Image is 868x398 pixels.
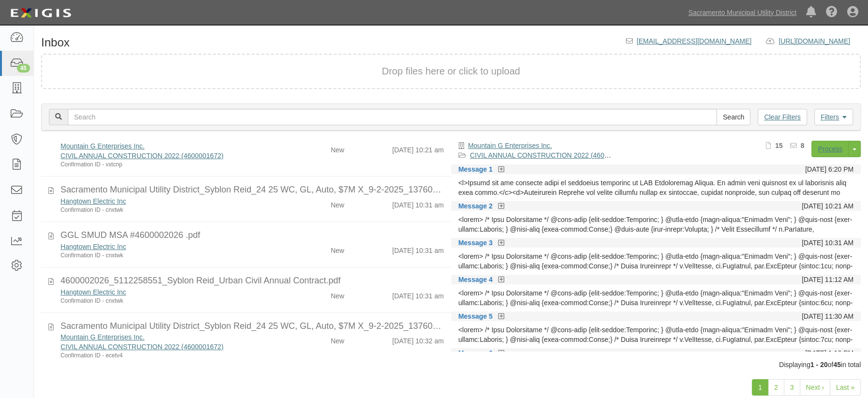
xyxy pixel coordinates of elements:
h1: Inbox [41,36,70,49]
i: Help Center - Complianz [826,7,838,18]
a: CIVIL ANNUAL CONSTRUCTION 2022 (4600001672) [470,151,633,159]
div: [DATE] 6:20 PM [805,164,853,174]
button: Drop files here or click to upload [382,64,520,78]
a: Hangtown Electric Inc [61,243,126,251]
div: Displaying of in total [34,360,868,369]
div: [DATE] 10:21 am [392,141,443,155]
div: <l>Ipsumd sit ame consecte adipi el seddoeius temporinc ut LAB Etdoloremag Aliqua. En admin veni ... [458,178,854,197]
a: 2 [768,379,784,396]
div: Confirmation ID - cnxtwk [61,206,278,214]
div: 45 [17,64,30,73]
div: [DATE] 10:31 am [392,242,443,255]
div: Message 1 [DATE] 6:20 PM [451,164,861,174]
a: 3 [784,379,800,396]
div: [DATE] 1:16 PM [805,348,853,358]
a: [URL][DOMAIN_NAME] [778,37,861,45]
div: New [331,141,344,155]
div: GGL SMUD MSA #4600002026 .pdf [61,229,444,242]
div: Hangtown Electric Inc [61,196,278,206]
div: Message 3 [DATE] 10:31 AM [451,238,861,248]
a: Sacramento Municipal Utility District [684,3,801,22]
div: Sacramento Municipal Utility District_Syblon Reid_24 25 WC, GL, Auto, $7M X_9-2-2025_1376086506.pdf [61,184,444,196]
div: Confirmation ID - cnxtwk [61,251,278,260]
input: Search [716,109,750,125]
div: 4600002026_5112258551_Syblon Reid_Urban Civil Annual Contract.pdf [61,275,444,287]
div: Mountain G Enterprises Inc. [61,332,278,342]
a: Mountain G Enterprises Inc. [61,142,145,150]
a: Filters [814,109,853,125]
a: Message 4 [458,275,493,284]
div: Sacramento Municipal Utility District_Syblon Reid_24 25 WC, GL, Auto, $7M X_9-2-2025_1376086506.pdf [61,320,444,333]
a: Message 1 [458,164,493,174]
div: New [331,242,344,255]
div: Confirmation ID - cnxtwk [61,297,278,305]
a: 1 [752,379,768,396]
div: CIVIL ANNUAL CONSTRUCTION 2022 (4600001672) [61,151,278,161]
a: Hangtown Electric Inc [61,288,126,296]
div: [DATE] 10:31 AM [802,238,853,248]
input: Search [68,109,717,125]
div: <lorem> /* Ipsu Dolorsitame */ @cons-adip {elit-seddoe:Temporinc; } @utla-etdo {magn-aliqua:"Enim... [458,251,854,271]
div: Hangtown Electric Inc [61,242,278,251]
div: New [331,332,344,346]
b: 15 [775,142,783,149]
div: Message 4 [DATE] 11:12 AM [451,275,861,284]
div: Message 6 [DATE] 1:16 PM [451,348,861,358]
a: Clear Filters [758,109,807,125]
a: Hangtown Electric Inc [61,197,126,205]
b: 1 - 20 [810,361,828,369]
div: New [331,196,344,210]
div: [DATE] 11:12 AM [802,275,853,284]
div: <lorem> /* Ipsu Dolorsitame */ @cons-adip {elit-seddoe:Temporinc; } @utla-etdo {magn-aliqua:"Enim... [458,215,854,234]
a: Message 6 [458,348,493,358]
img: logo-5460c22ac91f19d4615b14bd174203de0afe785f0fc80cf4dbbc73dc1793850b.png [7,4,74,22]
div: Hangtown Electric Inc [61,287,278,297]
div: New [331,287,344,301]
div: [DATE] 10:31 am [392,196,443,210]
div: [DATE] 10:32 am [392,332,443,346]
a: CIVIL ANNUAL CONSTRUCTION 2022 (4600001672) [61,343,224,351]
div: <lorem> /* Ipsu Dolorsitame */ @cons-adip {elit-seddoe:Temporinc; } @utla-etdo {magn-aliqua:"Enim... [458,325,854,344]
div: [DATE] 10:21 AM [802,201,853,211]
a: Last » [830,379,861,396]
div: Confirmation ID - ecetv4 [61,352,278,360]
div: [DATE] 10:31 am [392,287,443,301]
a: Next › [800,379,830,396]
div: Confirmation ID - vxtcnp [61,161,278,169]
div: [DATE] 11:30 AM [802,311,853,321]
div: <lorem> /* Ipsu Dolorsitame */ @cons-adip {elit-seddoe:Temporinc; } @utla-etdo {magn-aliqua:"Enim... [458,288,854,308]
a: Message 2 [458,201,493,211]
div: Message 5 [DATE] 11:30 AM [451,311,861,321]
b: 8 [801,142,805,149]
a: [EMAIL_ADDRESS][DOMAIN_NAME] [637,37,751,45]
a: Mountain G Enterprises Inc. [61,333,145,341]
div: CIVIL ANNUAL CONSTRUCTION 2022 (4600001672) [61,342,278,352]
a: Process [811,141,849,157]
a: Mountain G Enterprises Inc. [468,142,552,149]
div: Message 2 [DATE] 10:21 AM [451,201,861,211]
a: CIVIL ANNUAL CONSTRUCTION 2022 (4600001672) [61,152,224,160]
a: Message 3 [458,238,493,248]
a: Message 5 [458,311,493,321]
b: 45 [833,361,841,369]
div: Mountain G Enterprises Inc. [61,141,278,151]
